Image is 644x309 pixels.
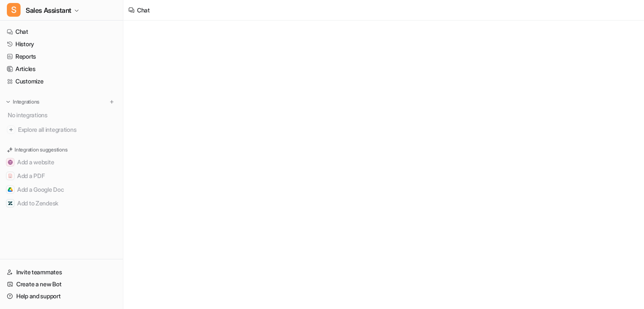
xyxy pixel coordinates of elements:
[3,38,119,50] a: History
[3,75,119,87] a: Customize
[8,173,13,178] img: Add a PDF
[3,98,42,106] button: Integrations
[15,146,67,154] p: Integration suggestions
[3,155,119,169] button: Add a websiteAdd a website
[18,123,116,137] span: Explore all integrations
[3,183,119,196] button: Add a Google DocAdd a Google Doc
[3,26,119,38] a: Chat
[3,63,119,75] a: Articles
[3,278,119,290] a: Create a new Bot
[109,99,115,105] img: menu_add.svg
[3,124,119,136] a: Explore all integrations
[26,4,72,16] span: Sales Assistant
[3,51,119,62] a: Reports
[3,169,119,183] button: Add a PDFAdd a PDF
[5,99,11,105] img: expand menu
[13,98,39,105] p: Integrations
[3,266,119,278] a: Invite teammates
[7,125,15,134] img: explore all integrations
[3,290,119,302] a: Help and support
[8,201,13,206] img: Add to Zendesk
[5,108,119,122] div: No integrations
[137,6,150,15] div: Chat
[8,160,13,165] img: Add a website
[3,196,119,210] button: Add to ZendeskAdd to Zendesk
[8,187,13,192] img: Add a Google Doc
[7,3,21,17] span: S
